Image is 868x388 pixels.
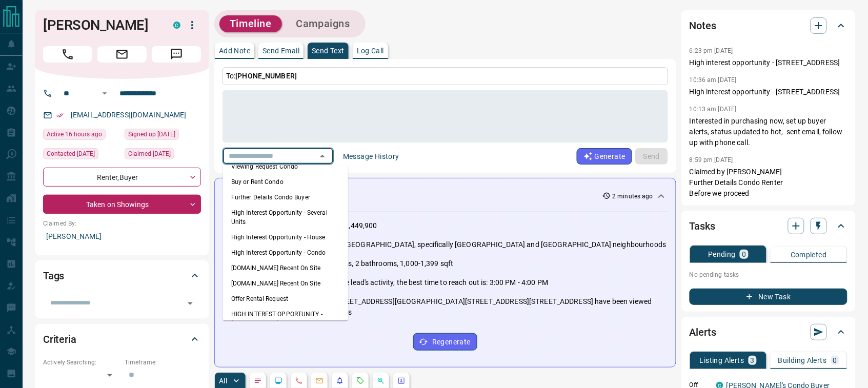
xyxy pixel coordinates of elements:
[690,167,847,199] p: Claimed by [PERSON_NAME] Further Details Condo Renter Before we proceed
[125,148,201,162] div: Sat Jan 01 2022
[223,190,348,206] li: Further Details Condo Buyer
[223,206,348,230] li: High Interest Opportunity - Several Units
[98,87,111,99] button: Open
[315,377,324,385] svg: Emails
[307,258,454,269] p: 2-3 bedrooms, 2 bathrooms, 1,000-1,399 sqft
[337,148,406,165] button: Message History
[43,268,64,284] h2: Tags
[690,76,737,84] p: 10:36 am [DATE]
[152,46,201,63] span: Message
[56,112,64,119] svg: Email Verified
[397,377,406,385] svg: Agent Actions
[235,72,297,80] span: [PHONE_NUMBER]
[307,239,666,250] p: Downtown [GEOGRAPHIC_DATA], specifically [GEOGRAPHIC_DATA] and [GEOGRAPHIC_DATA] neighbourhoods
[700,357,744,364] p: Listing Alerts
[357,47,384,54] p: Log Call
[307,296,668,318] p: PH08 - [STREET_ADDRESS][GEOGRAPHIC_DATA][STREET_ADDRESS][STREET_ADDRESS] have been viewed multipl...
[223,292,348,307] li: Offer Rental Request
[307,277,548,288] p: Based on the lead's activity, the best time to reach out is: 3:00 PM - 4:00 PM
[43,129,119,143] div: Wed Aug 13 2025
[263,47,299,54] p: Send Email
[690,218,715,234] h2: Tasks
[690,267,847,282] p: No pending tasks
[336,377,344,385] svg: Listing Alerts
[219,377,227,384] p: All
[125,358,201,367] p: Timeframe:
[71,111,187,119] a: [EMAIL_ADDRESS][DOMAIN_NAME]
[690,116,847,148] p: Interested in purchasing now, set up buyer alerts, status updated to hot, sent email, follow up w...
[43,46,92,63] span: Call
[690,156,733,164] p: 8:59 pm [DATE]
[43,168,201,187] div: Renter , Buyer
[43,263,201,288] div: Tags
[778,357,827,364] p: Building Alerts
[43,148,119,162] div: Thu May 01 2025
[223,230,348,246] li: High Interest Opportunity - House
[128,129,175,139] span: Signed up [DATE]
[183,296,197,311] button: Open
[286,15,360,32] button: Campaigns
[833,357,837,364] p: 0
[128,149,171,159] span: Claimed [DATE]
[223,261,348,276] li: [DOMAIN_NAME] Recent On Site
[742,251,746,258] p: 0
[690,87,847,97] p: High interest opportunity - [STREET_ADDRESS]
[223,187,668,206] div: Activity Summary2 minutes ago
[219,47,250,54] p: Add Note
[312,47,345,54] p: Send Text
[43,327,201,352] div: Criteria
[97,46,147,63] span: Email
[690,47,733,54] p: 6:23 pm [DATE]
[295,377,303,385] svg: Calls
[690,320,847,344] div: Alerts
[356,377,365,385] svg: Requests
[690,57,847,68] p: High interest opportunity - [STREET_ADDRESS]
[43,195,201,214] div: Taken on Showings
[690,17,716,34] h2: Notes
[751,357,755,364] p: 3
[43,331,76,348] h2: Criteria
[690,214,847,238] div: Tasks
[690,106,737,113] p: 10:13 am [DATE]
[223,175,348,190] li: Buy or Rent Condo
[315,149,330,164] button: Close
[413,333,477,351] button: Regenerate
[43,228,201,245] p: [PERSON_NAME]
[125,129,201,143] div: Sat Jan 01 2022
[223,246,348,261] li: High Interest Opportunity - Condo
[708,251,736,258] p: Pending
[613,192,653,201] p: 2 minutes ago
[223,307,348,332] li: HIGH INTEREST OPPORTUNITY - [PERSON_NAME]
[377,377,385,385] svg: Opportunities
[43,358,119,367] p: Actively Searching:
[254,377,262,385] svg: Notes
[223,276,348,292] li: [DOMAIN_NAME] Recent On Site
[690,324,716,340] h2: Alerts
[47,129,102,139] span: Active 16 hours ago
[791,251,827,258] p: Completed
[274,377,282,385] svg: Lead Browsing Activity
[690,289,847,305] button: New Task
[223,67,668,85] p: To:
[690,13,847,38] div: Notes
[223,159,348,175] li: Viewing Request Condo
[173,22,180,29] div: condos.ca
[47,149,95,159] span: Contacted [DATE]
[577,148,632,165] button: Generate
[43,219,201,228] p: Claimed By:
[219,15,282,32] button: Timeline
[43,17,158,33] h1: [PERSON_NAME]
